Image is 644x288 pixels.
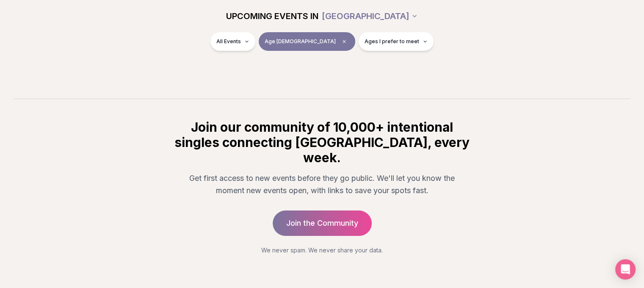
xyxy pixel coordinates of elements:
button: All Events [210,32,255,51]
span: Age [DEMOGRAPHIC_DATA] [265,38,336,45]
span: Ages I prefer to meet [365,38,419,45]
button: Ages I prefer to meet [359,32,434,51]
button: [GEOGRAPHIC_DATA] [322,7,418,25]
a: Join the Community [273,210,372,236]
span: UPCOMING EVENTS IN [226,10,318,22]
button: Age [DEMOGRAPHIC_DATA]Clear age [259,32,355,51]
p: Get first access to new events before they go public. We'll let you know the moment new events op... [180,172,464,197]
span: All Events [216,38,241,45]
span: Clear age [339,36,349,47]
p: We never spam. We never share your data. [173,246,471,255]
h2: Join our community of 10,000+ intentional singles connecting [GEOGRAPHIC_DATA], every week. [173,119,471,165]
div: Open Intercom Messenger [615,259,636,280]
